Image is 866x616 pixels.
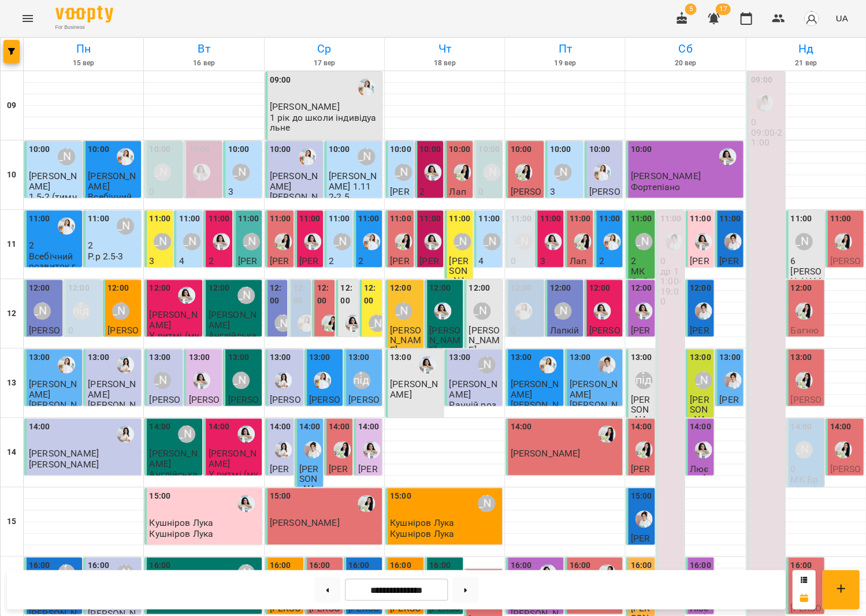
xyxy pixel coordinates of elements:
label: 10:00 [589,143,610,156]
label: 16:00 [510,559,532,572]
p: др 11:00-19:00 [660,266,682,306]
label: 12:00 [208,282,229,295]
img: Роксолана [515,164,532,181]
div: Тетяна Волох [34,302,51,320]
div: Міс Анастасія [154,164,171,181]
h6: Пн [25,40,142,58]
p: 0 [149,187,180,196]
label: 12:00 [270,282,285,307]
label: 14:00 [329,421,350,433]
label: 12:00 [364,282,380,307]
label: 13:00 [149,351,170,364]
label: 14:00 [299,421,321,433]
img: Роксолана [454,164,471,181]
p: 0 [188,187,220,196]
p: 0 [751,117,782,127]
img: Анна Білан [544,233,562,250]
div: Аліна Арт [635,233,652,250]
label: 12:00 [390,282,411,295]
img: Анна Білан [213,233,230,250]
span: 17 [715,3,730,15]
label: 14:00 [208,421,229,433]
img: Іванна [724,233,741,250]
img: Анна Білан [345,314,362,332]
label: 11:00 [830,213,851,225]
img: Анна Білан [304,233,321,250]
span: [PERSON_NAME] [270,255,289,296]
label: 12:00 [630,282,652,295]
div: Юлія Масющенко [603,233,620,250]
p: 6 [790,256,822,266]
label: 11:00 [179,213,200,225]
div: Анна Білан [193,164,210,181]
p: Р/р 1.5-2 [179,266,200,287]
span: [PERSON_NAME] [589,186,620,217]
img: Юлія Масющенко [358,79,375,96]
label: 16:00 [690,559,711,572]
label: 10:00 [270,143,291,156]
p: 1.5-2 (тимчасова група) [29,192,80,222]
img: Іванна [694,302,712,320]
div: Наталя Гредасова [454,233,471,250]
img: Анна Білан [193,372,210,389]
label: 16:00 [790,559,812,572]
span: [PERSON_NAME] [690,255,709,296]
label: 13:00 [309,351,330,364]
label: 11:00 [449,213,470,225]
span: [PERSON_NAME] [390,186,410,227]
h6: 16 вер [146,58,262,69]
label: 12:00 [29,282,50,295]
p: 3 [540,256,561,266]
img: Іванна [665,233,682,250]
p: Арт-майстерня 2-3 [149,266,170,316]
h6: Вт [146,40,262,58]
div: Тетяна Волох [232,164,250,181]
h6: 10 [7,169,16,181]
div: Анна підготовка до школи [73,302,90,320]
h6: 15 вер [25,58,142,69]
p: 2-2.5 [549,197,570,207]
span: [PERSON_NAME] [510,186,541,217]
p: 2 [358,256,380,266]
label: 14:00 [690,421,711,433]
label: 10:00 [188,143,210,156]
label: 13:00 [348,351,370,364]
img: Каріна [117,425,134,443]
p: Всебічний розвиток група рівень 2 [29,251,80,291]
label: 10:00 [419,143,441,156]
label: 13:00 [29,351,50,364]
div: Анна Білан [424,233,441,250]
img: Каріна [117,356,134,373]
label: 12:00 [68,282,90,295]
label: 16:00 [29,559,50,572]
div: Тетяна Волох [515,233,532,250]
span: Лапкій Спартак [569,255,590,296]
label: 14:00 [149,421,170,433]
p: 09:00-21:00 [751,128,782,148]
div: Тетяна Волох [483,233,500,250]
p: МК Файний капелюшок 2+900грн [630,266,652,346]
label: 10:00 [510,143,532,156]
img: Юлія Масющенко [299,148,316,165]
div: Тетяна Волох [554,164,571,181]
label: 16:00 [88,559,109,572]
img: Роксолана [333,441,351,458]
label: 10:00 [390,143,411,156]
label: 13:00 [569,351,590,364]
p: 2 [88,240,139,250]
img: Юлія Масющенко [363,233,380,250]
img: Анна Білан [694,441,712,458]
p: У ритмі музика 1-2 [540,266,561,316]
div: Юлія Масющенко [593,164,611,181]
label: 11:00 [599,213,620,225]
p: Р.р 2.5-3 [329,266,350,287]
p: 2-3 [149,197,162,207]
div: Анна Білан [178,287,195,304]
div: Міс Анастасія [483,164,500,181]
img: Роксолана [795,372,812,389]
img: Анна Білан [719,148,736,165]
label: 11:00 [719,213,741,225]
label: 09:00 [270,74,291,87]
